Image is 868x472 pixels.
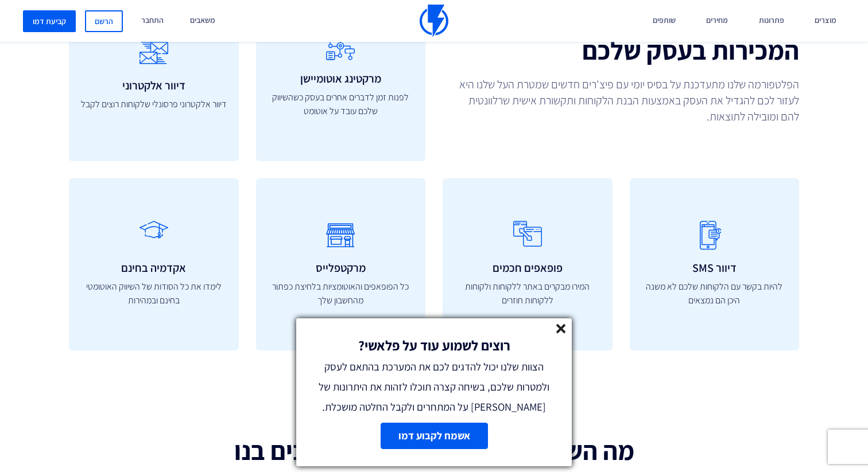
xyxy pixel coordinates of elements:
[443,178,613,350] a: פופאפים חכמים המירו מבקרים באתר ללקוחות ולקוחות ללקוחות חוזרים
[80,97,227,111] p: דיוור אלקטרוני פרסונלי שלקוחות רוצים לקבל
[268,72,414,85] h3: מרקטינג אוטומיישן
[80,79,227,92] h3: דיוור אלקטרוני
[630,178,800,350] a: דיוור SMS להיות בקשר עם הלקוחות שלכם לא משנה היכן הם נמצאים
[268,91,414,118] p: לפנות זמן לדברים אחרים בעסק כשהשיווק שלכם עובד על אוטומט
[80,262,227,274] h3: אקדמיה בחינם
[455,76,799,124] p: הפלטפורמה שלנו מתעדכנת על בסיס יומי עם פיצ'רים חדשים שמטרת העל שלנו היא לעזור לכם להגדיל את העסק ...
[268,280,414,307] p: כל הפופאפים והאוטומציות בלחיצת כפתור מהחשבון שלך
[23,10,76,32] a: קביעת דמו
[641,262,788,274] h3: דיוור SMS
[69,178,239,350] a: אקדמיה בחינם לימדו את כל הסודות של השיווק האוטומטי בחינם ובמהירות
[256,178,426,350] a: מרקטפלייס כל הפופאפים והאוטומציות בלחיצת כפתור מהחשבון שלך
[85,10,123,32] a: הרשם
[268,262,414,274] h3: מרקטפלייס
[641,280,788,307] p: להיות בקשר עם הלקוחות שלכם לא משנה היכן הם נמצאים
[454,280,601,307] p: המירו מבקרים באתר ללקוחות ולקוחות ללקוחות חוזרים
[443,7,799,65] h2: יש לנו את הכלים להגדיל את המכירות בעסק שלכם
[80,280,227,307] p: לימדו את כל הסודות של השיווק האוטומטי בחינם ובמהירות
[454,262,601,274] h3: פופאפים חכמים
